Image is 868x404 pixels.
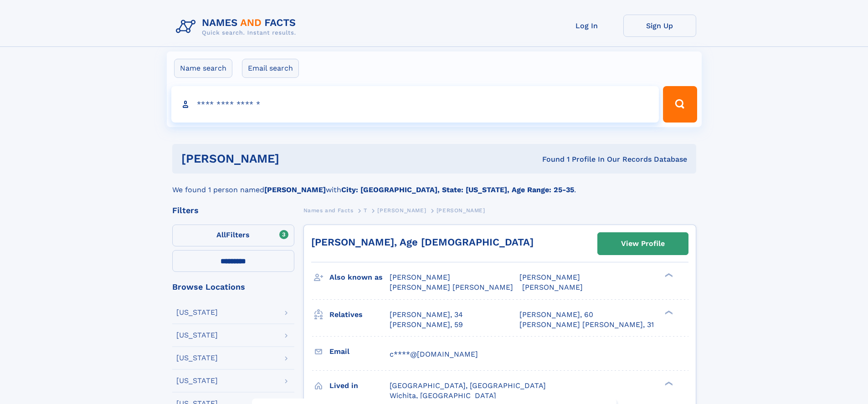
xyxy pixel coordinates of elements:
[176,332,218,339] div: [US_STATE]
[519,320,654,330] a: [PERSON_NAME] [PERSON_NAME], 31
[550,15,623,37] a: Log In
[437,207,485,214] span: [PERSON_NAME]
[172,174,696,195] div: We found 1 person named with .
[364,205,367,216] a: T
[172,206,294,215] div: Filters
[303,205,354,216] a: Names and Facts
[377,207,426,214] span: [PERSON_NAME]
[181,153,411,164] h1: [PERSON_NAME]
[171,86,659,123] input: search input
[174,59,232,78] label: Name search
[598,233,688,255] a: View Profile
[663,380,673,386] div: ❯
[216,230,226,239] span: All
[329,307,390,322] h3: Relatives
[341,185,574,194] b: City: [GEOGRAPHIC_DATA], State: [US_STATE], Age Range: 25-35
[172,225,294,246] label: Filters
[519,310,593,320] a: [PERSON_NAME], 60
[390,391,496,400] span: Wichita, [GEOGRAPHIC_DATA]
[621,233,665,254] div: View Profile
[390,273,450,281] span: [PERSON_NAME]
[172,283,294,291] div: Browse Locations
[390,310,463,320] a: [PERSON_NAME], 34
[663,272,673,278] div: ❯
[663,86,697,123] button: Search Button
[329,270,390,285] h3: Also known as
[377,205,426,216] a: [PERSON_NAME]
[519,273,580,281] span: [PERSON_NAME]
[663,309,673,315] div: ❯
[329,344,390,359] h3: Email
[176,354,218,362] div: [US_STATE]
[522,283,583,291] span: [PERSON_NAME]
[390,283,513,291] span: [PERSON_NAME] [PERSON_NAME]
[264,185,326,194] b: [PERSON_NAME]
[311,236,534,248] a: [PERSON_NAME], Age [DEMOGRAPHIC_DATA]
[390,381,546,390] span: [GEOGRAPHIC_DATA], [GEOGRAPHIC_DATA]
[390,320,463,330] a: [PERSON_NAME], 59
[411,154,687,164] div: Found 1 Profile In Our Records Database
[176,377,218,384] div: [US_STATE]
[364,207,367,214] span: T
[176,309,218,316] div: [US_STATE]
[172,15,303,39] img: Logo Names and Facts
[242,59,299,78] label: Email search
[329,378,390,394] h3: Lived in
[623,15,696,37] a: Sign Up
